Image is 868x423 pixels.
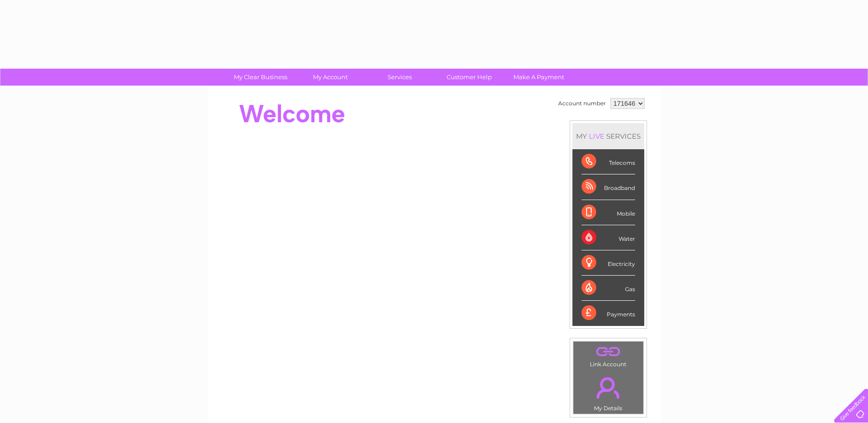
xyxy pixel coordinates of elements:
a: Make A Payment [501,69,577,86]
div: Gas [582,276,635,301]
div: Water [582,225,635,250]
a: . [576,372,641,404]
td: Account number [556,96,608,111]
div: Telecoms [582,149,635,174]
td: My Details [573,369,644,414]
div: Payments [582,301,635,325]
a: . [576,344,641,360]
a: My Clear Business [223,69,298,86]
td: Link Account [573,341,644,370]
div: Electricity [582,250,635,276]
a: My Account [292,69,368,86]
div: LIVE [587,132,606,141]
a: Customer Help [431,69,507,86]
div: Broadband [582,174,635,200]
div: Mobile [582,200,635,225]
div: MY SERVICES [572,123,644,149]
a: Services [362,69,437,86]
